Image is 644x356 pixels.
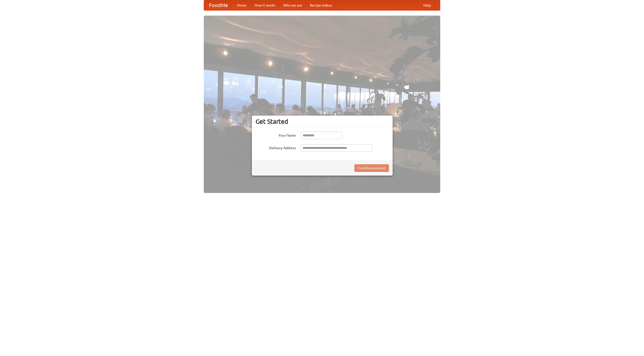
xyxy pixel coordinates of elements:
a: Recipe videos [306,0,336,10]
button: Find Restaurants! [354,164,389,172]
a: Who we are [279,0,306,10]
a: Help [419,0,435,10]
a: Home [233,0,251,10]
a: FoodMe [204,0,233,10]
h3: Get Started [256,118,389,125]
label: Your Name [256,132,296,138]
a: How it works [251,0,279,10]
label: Delivery Address [256,144,296,150]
